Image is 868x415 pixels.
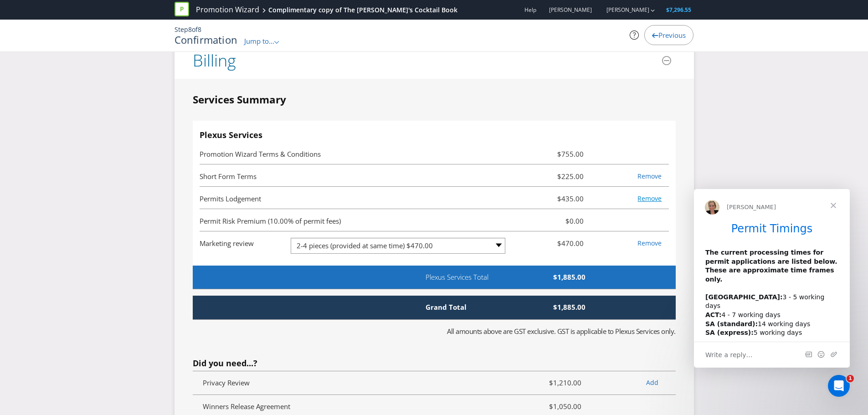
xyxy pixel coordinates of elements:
[200,131,669,140] h4: Plexus Services
[637,239,662,247] a: Remove
[203,378,250,387] span: Privacy Review
[637,172,662,180] a: Remove
[646,378,658,387] a: Add
[200,216,341,225] span: Permit Risk Premium (10.00% of permit fees)
[488,302,593,312] span: $1,885.00
[419,272,523,282] span: Plexus Services Total
[658,31,686,40] span: Previous
[512,215,591,226] span: $0.00
[512,238,591,249] span: $470.00
[512,171,591,182] span: $225.00
[512,149,591,159] span: $755.00
[694,189,850,368] iframe: Intercom live chat message
[200,194,261,203] span: Permits Lodgement
[268,5,457,15] div: Complimentary copy of The [PERSON_NAME]'s Cocktail Book
[203,402,290,411] span: Winners Release Agreement
[447,327,676,336] span: All amounts above are GST exclusive. GST is applicable to Plexus Services only.
[175,34,238,45] h1: Confirmation
[847,375,854,382] span: 1
[523,272,592,282] span: $1,885.00
[549,6,592,14] span: [PERSON_NAME]
[188,25,192,34] span: 8
[196,5,259,15] a: Promotion Wizard
[175,25,188,34] span: Step
[828,375,850,397] iframe: Intercom live chat
[637,194,662,203] a: Remove
[597,6,649,14] a: [PERSON_NAME]
[512,193,591,204] span: $435.00
[511,401,588,412] span: $1,050.00
[511,377,588,388] span: $1,210.00
[192,25,198,34] span: of
[193,359,676,368] h4: Did you need...?
[200,239,254,248] span: Marketing review
[193,92,286,107] legend: Services Summary
[198,25,201,34] span: 8
[419,302,488,312] span: Grand Total
[244,36,274,46] span: Jump to...
[666,6,691,14] span: $7,296.55
[200,172,257,181] span: Short Form Terms
[193,51,236,70] h3: Billing
[200,149,321,159] span: Promotion Wizard Terms & Conditions
[524,6,536,14] a: Help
